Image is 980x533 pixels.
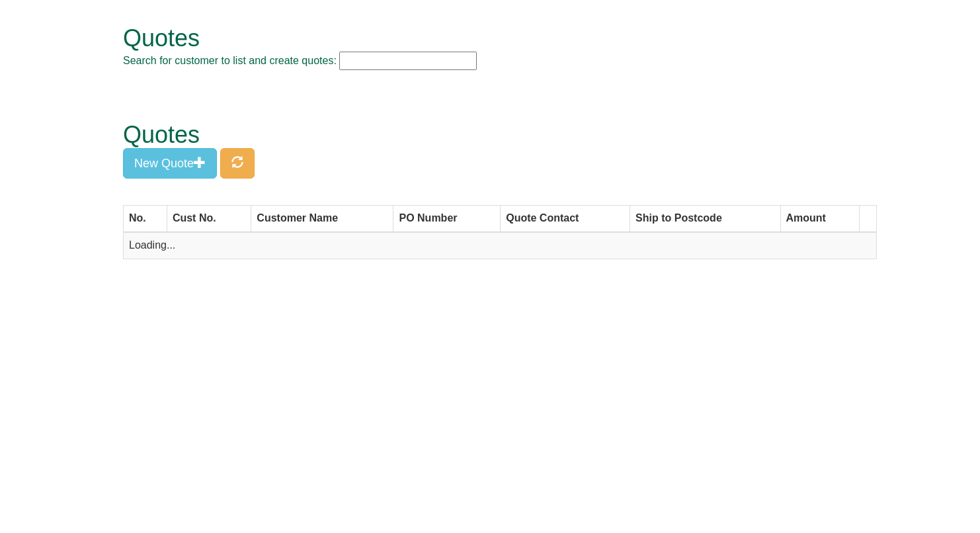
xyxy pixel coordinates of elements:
[123,55,337,66] span: Search for customer to list and create quotes:
[123,148,217,179] button: New Quote
[630,206,780,232] th: Ship to Postcode
[501,206,630,232] th: Quote Contact
[393,206,501,232] th: PO Number
[123,25,827,52] h1: Quotes
[167,206,251,232] th: Cust No.
[780,206,859,232] th: Amount
[251,206,393,232] th: Customer Name
[124,232,877,259] td: Loading...
[124,206,167,232] th: No.
[123,122,827,148] h1: Quotes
